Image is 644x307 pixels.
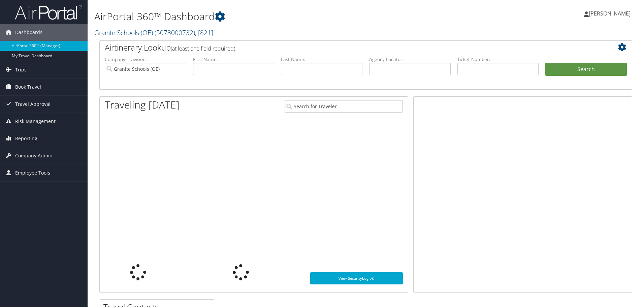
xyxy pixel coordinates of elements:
[15,79,41,95] span: Book Travel
[94,28,213,37] a: Granite Schools (OE)
[15,4,82,20] img: airportal-logo.png
[15,147,53,164] span: Company Admin
[171,45,235,52] span: (at least one field required)
[94,9,456,24] h1: AirPortal 360™ Dashboard
[15,61,27,78] span: Trips
[15,96,51,113] span: Travel Approval
[589,10,631,17] span: [PERSON_NAME]
[105,56,186,63] label: Company - Division:
[15,130,37,147] span: Reporting
[155,28,195,37] span: ( 5073000732 )
[105,98,180,112] h1: Traveling [DATE]
[281,56,362,63] label: Last Name:
[285,100,403,113] input: Search for Traveler
[15,24,42,41] span: Dashboards
[584,3,637,24] a: [PERSON_NAME]
[310,272,403,284] a: View SecurityLogic®
[195,28,213,37] span: , [ 821 ]
[15,164,50,181] span: Employee Tools
[105,42,582,53] h2: Airtinerary Lookup
[193,56,275,63] label: First Name:
[15,113,56,130] span: Risk Management
[545,63,627,76] button: Search
[369,56,451,63] label: Agency Locator:
[457,56,539,63] label: Ticket Number:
